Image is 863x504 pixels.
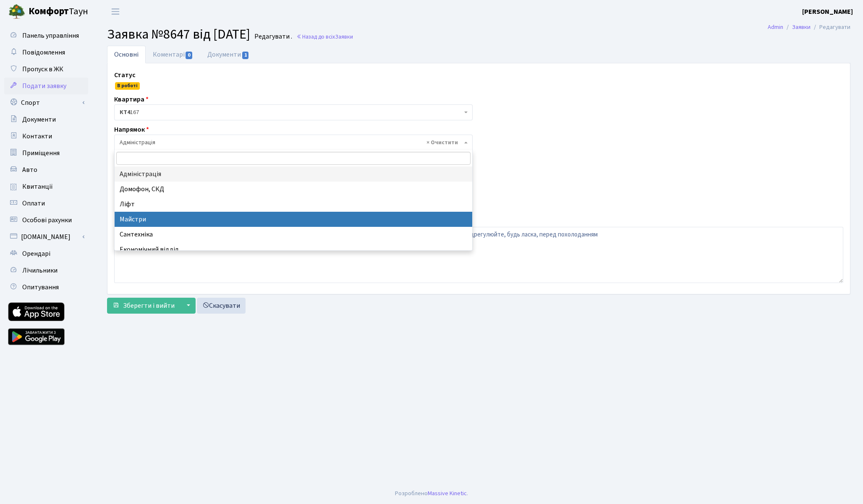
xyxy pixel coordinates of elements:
a: Admin [768,23,783,31]
label: Квартира [114,94,149,104]
a: Основні [107,46,146,63]
li: Редагувати [811,23,850,32]
li: Ліфт [115,197,472,212]
span: Адміністрація [114,135,473,151]
a: [DOMAIN_NAME] [4,229,88,245]
span: Контакти [22,132,52,141]
li: Майстри [115,212,472,227]
span: Видалити всі елементи [426,138,458,147]
small: Редагувати . [253,33,292,41]
b: [PERSON_NAME] [802,7,853,16]
b: Комфорт [29,5,69,18]
li: Домофон, СКД [115,182,472,197]
a: Заявки [792,23,811,31]
a: Спорт [4,94,88,111]
a: Назад до всіхЗаявки [296,33,353,41]
span: Документи [22,115,56,124]
span: Пропуск в ЖК [22,65,63,74]
li: Економічний відділ [115,242,472,257]
nav: breadcrumb [755,18,863,36]
a: Подати заявку [4,78,88,94]
li: Адміністрація [115,166,472,182]
textarea: добрий день! в підʼїзді між 3-м та 4-им поверхами нижнє вікно має велику щилину в зачиненому стан... [114,227,843,283]
span: <b>КТ4</b>&nbsp;&nbsp;&nbsp;167 [114,104,473,120]
a: Особові рахунки [4,212,88,229]
a: Документи [200,46,256,63]
span: Панель управління [22,31,79,40]
a: Квитанції [4,178,88,195]
a: Коментарі [146,46,200,63]
a: Оплати [4,195,88,212]
label: Статус [114,70,136,80]
span: Авто [22,165,37,174]
span: Опитування [22,283,59,292]
span: Зберегти і вийти [123,301,175,310]
li: Сантехніка [115,227,472,242]
div: Розроблено . [395,489,468,498]
span: Таун [29,5,88,19]
label: Напрямок [114,125,149,135]
span: Особові рахунки [22,216,72,225]
span: <b>КТ4</b>&nbsp;&nbsp;&nbsp;167 [120,108,462,117]
a: Пропуск в ЖК [4,61,88,78]
span: Орендарі [22,249,50,258]
span: 1 [242,52,249,59]
a: Massive Kinetic [428,489,467,498]
b: КТ4 [120,108,130,117]
span: 0 [186,52,192,59]
a: Контакти [4,128,88,145]
a: Повідомлення [4,44,88,61]
a: Приміщення [4,145,88,161]
span: Повідомлення [22,48,65,57]
span: Квитанції [22,182,53,191]
a: Документи [4,111,88,128]
span: Адміністрація [120,138,462,147]
a: [PERSON_NAME] [802,7,853,17]
span: Заявка №8647 від [DATE] [107,25,250,44]
span: В роботі [115,82,140,90]
button: Зберегти і вийти [107,298,180,314]
span: Лічильники [22,266,58,275]
img: logo.png [8,3,25,20]
span: Приміщення [22,148,60,158]
a: Авто [4,161,88,178]
a: Панель управління [4,27,88,44]
span: Оплати [22,199,45,208]
a: Лічильники [4,262,88,279]
span: Подати заявку [22,81,66,91]
span: Заявки [335,33,353,41]
a: Скасувати [197,298,246,314]
button: Переключити навігацію [105,5,126,18]
a: Опитування [4,279,88,296]
a: Орендарі [4,245,88,262]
